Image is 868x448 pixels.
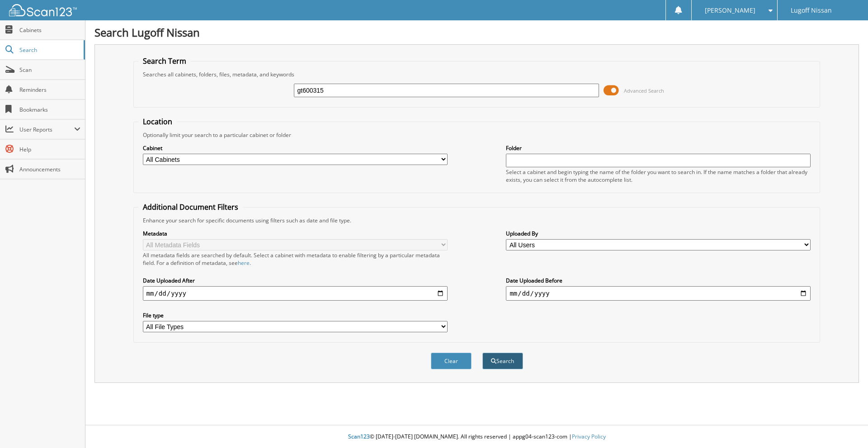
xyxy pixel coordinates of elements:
label: Folder [506,144,811,152]
div: Enhance your search for specific documents using filters such as date and file type. [138,217,816,224]
legend: Search Term [138,56,191,66]
input: end [506,286,811,301]
a: Privacy Policy [572,433,606,440]
iframe: Chat Widget [823,405,868,448]
div: All metadata fields are searched by default. Select a cabinet with metadata to enable filtering b... [143,251,448,267]
div: Select a cabinet and begin typing the name of the folder you want to search in. If the name match... [506,168,811,184]
label: Cabinet [143,144,448,152]
span: [PERSON_NAME] [705,8,755,13]
label: File type [143,311,448,319]
span: Announcements [19,165,80,173]
legend: Additional Document Filters [138,202,243,212]
span: Lugoff Nissan [791,8,832,13]
img: scan123-logo-white.svg [9,4,77,16]
legend: Location [138,117,177,127]
span: Bookmarks [19,106,80,113]
h1: Search Lugoff Nissan [94,25,859,40]
button: Clear [431,353,472,369]
label: Date Uploaded After [143,277,448,284]
a: here [238,259,250,267]
span: Scan [19,66,80,74]
label: Uploaded By [506,230,811,237]
label: Date Uploaded Before [506,277,811,284]
span: Scan123 [348,433,370,440]
div: Optionally limit your search to a particular cabinet or folder [138,131,816,139]
span: Advanced Search [624,87,664,94]
span: User Reports [19,126,74,133]
div: Searches all cabinets, folders, files, metadata, and keywords [138,71,816,78]
span: Help [19,146,80,153]
input: start [143,286,448,301]
span: Search [19,46,79,54]
button: Search [482,353,523,369]
span: Reminders [19,86,80,94]
div: © [DATE]-[DATE] [DOMAIN_NAME]. All rights reserved | appg04-scan123-com | [85,426,868,448]
label: Metadata [143,230,448,237]
span: Cabinets [19,26,80,34]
